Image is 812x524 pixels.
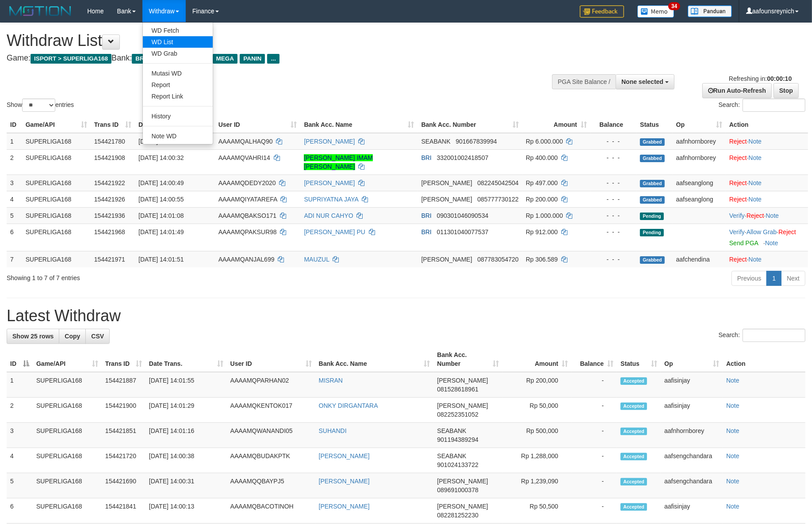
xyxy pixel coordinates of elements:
[146,423,227,448] td: [DATE] 14:01:16
[227,372,315,398] td: AAAAMQPARHAN02
[319,402,378,409] a: ONKY DIRGANTARA
[143,91,213,102] a: Report Link
[621,78,663,85] span: None selected
[94,228,125,235] span: 154421968
[138,212,184,219] span: [DATE] 14:01:08
[616,74,674,89] button: None selected
[7,175,22,191] td: 3
[719,99,805,112] label: Search:
[421,179,472,186] span: [PERSON_NAME]
[33,473,102,498] td: SUPERLIGA168
[571,498,617,524] td: -
[636,117,672,133] th: Status
[477,196,518,203] span: Copy 085777730122 to clipboard
[7,149,22,175] td: 2
[146,498,227,524] td: [DATE] 14:00:13
[218,228,277,235] span: AAAAMQPAKSUR98
[526,212,563,219] span: Rp 1.000.000
[146,473,227,498] td: [DATE] 14:00:31
[304,179,355,186] a: [PERSON_NAME]
[132,54,149,64] span: BRI
[7,270,332,282] div: Showing 1 to 7 of 7 entries
[640,155,665,162] span: Grabbed
[617,347,661,372] th: Status: activate to sort column ascending
[59,329,86,344] a: Copy
[437,377,488,384] span: [PERSON_NAME]
[94,138,125,145] span: 154421780
[502,423,571,448] td: Rp 500,000
[7,54,532,63] h4: Game: Bank:
[640,213,664,220] span: Pending
[102,448,146,473] td: 154421720
[319,503,370,510] a: [PERSON_NAME]
[729,196,747,203] a: Reject
[437,427,466,434] span: SEABANK
[7,329,59,344] a: Show 25 rows
[304,228,365,235] a: [PERSON_NAME] PU
[227,498,315,524] td: AAAAMQBACOTINOH
[732,271,767,286] a: Previous
[661,423,723,448] td: aafnhornborey
[437,461,478,468] span: Copy 901024133722 to clipboard
[102,398,146,423] td: 154421900
[91,333,104,340] span: CSV
[726,402,739,409] a: Note
[22,149,91,175] td: SUPERLIGA168
[668,2,680,10] span: 34
[719,329,805,342] label: Search:
[138,228,184,235] span: [DATE] 14:01:49
[138,154,184,161] span: [DATE] 14:00:32
[227,398,315,423] td: AAAAMQKENTOK017
[227,347,315,372] th: User ID: activate to sort column ascending
[437,436,478,443] span: Copy 901194389294 to clipboard
[7,251,22,267] td: 7
[437,486,478,494] span: Copy 089691000378 to clipboard
[502,473,571,498] td: Rp 1,239,090
[227,448,315,473] td: AAAAMQBUDAKPTK
[620,453,647,460] span: Accepted
[749,256,762,263] a: Note
[33,398,102,423] td: SUPERLIGA168
[661,448,723,473] td: aafsengchandara
[319,452,370,459] a: [PERSON_NAME]
[22,251,91,267] td: SUPERLIGA168
[218,154,270,161] span: AAAAMQVAHRI14
[22,191,91,207] td: SUPERLIGA168
[688,5,732,17] img: panduan.png
[766,212,779,219] a: Note
[747,228,777,235] a: Allow Grab
[300,117,417,133] th: Bank Acc. Name: activate to sort column ascending
[726,251,808,267] td: ·
[319,427,347,434] a: SUHANDI
[437,411,478,418] span: Copy 082252351052 to clipboard
[729,239,758,247] a: Send PGA
[726,478,739,485] a: Note
[702,83,772,98] a: Run Auto-Refresh
[227,423,315,448] td: AAAAMQWANANDI05
[138,179,184,186] span: [DATE] 14:00:49
[7,224,22,251] td: 6
[726,191,808,207] td: ·
[620,377,647,385] span: Accepted
[571,423,617,448] td: -
[590,117,636,133] th: Balance
[7,207,22,224] td: 5
[22,117,91,133] th: Game/API: activate to sort column ascending
[315,347,434,372] th: Bank Acc. Name: activate to sort column ascending
[571,448,617,473] td: -
[726,503,739,510] a: Note
[673,133,726,150] td: aafnhornborey
[218,138,273,145] span: AAAAMQALHAQ90
[640,180,665,187] span: Grabbed
[456,138,497,145] span: Copy 901667839994 to clipboard
[143,36,213,48] a: WD List
[522,117,590,133] th: Amount: activate to sort column ascending
[594,195,633,204] div: - - -
[502,398,571,423] td: Rp 50,000
[7,32,532,49] h1: Withdraw List
[7,117,22,133] th: ID
[437,154,489,161] span: Copy 332001002418507 to clipboard
[726,133,808,150] td: ·
[726,377,739,384] a: Note
[146,398,227,423] td: [DATE] 14:01:29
